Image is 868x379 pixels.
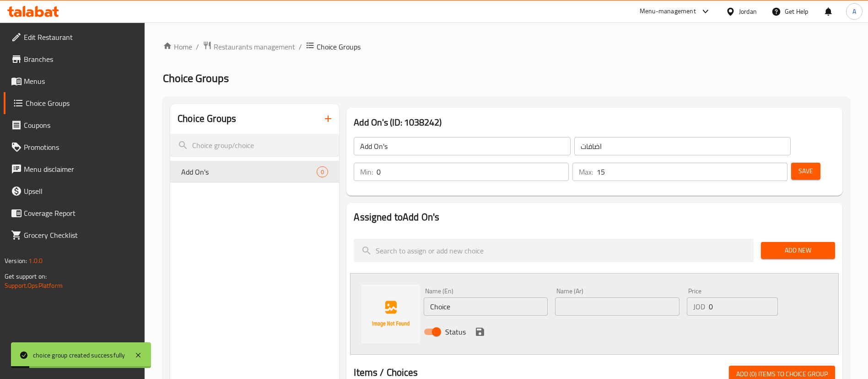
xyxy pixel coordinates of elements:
h2: Choice Groups [178,112,236,126]
span: Menu disclaimer [24,164,138,175]
div: Menu-management [640,6,696,17]
a: Menu disclaimer [4,158,145,180]
span: Edit Restaurant [24,32,138,43]
a: Upsell [4,180,145,202]
a: Coverage Report [4,202,145,224]
button: Save [791,163,820,180]
p: JOD [693,301,705,312]
nav: breadcrumb [163,41,850,53]
span: Status [445,326,466,337]
span: Choice Groups [26,98,138,109]
div: choice group created successfully [33,350,125,360]
span: A [852,6,856,16]
span: Grocery Checklist [24,230,138,241]
a: Choice Groups [4,92,145,114]
a: Menus [4,70,145,92]
span: Upsell [24,186,138,197]
h2: Assigned to Add On's [354,210,835,224]
span: Coverage Report [24,208,138,219]
button: save [473,325,487,339]
a: Grocery Checklist [4,224,145,246]
a: Home [163,41,192,52]
li: / [299,41,302,52]
span: Choice Groups [317,41,361,52]
span: Version: [5,255,27,267]
input: search [170,134,339,157]
input: Please enter price [709,297,778,316]
h3: Add On's (ID: 1038242) [354,115,835,130]
span: Menus [24,76,138,87]
div: Choices [317,166,328,177]
span: Restaurants management [214,41,295,52]
span: Save [798,165,813,177]
input: search [354,239,754,262]
input: Enter name Ar [555,297,679,316]
a: Promotions [4,136,145,158]
p: Max: [579,166,593,177]
li: / [196,41,199,52]
span: 0 [317,168,328,176]
span: Promotions [24,142,138,153]
button: Add New [761,242,835,259]
div: Add On's0 [170,161,339,183]
input: Enter name En [424,297,548,316]
span: Coupons [24,120,138,131]
span: Branches [24,54,138,65]
a: Support.OpsPlatform [5,280,63,291]
p: Min: [360,166,373,177]
a: Branches [4,48,145,70]
a: Coupons [4,114,145,136]
a: Edit Restaurant [4,26,145,48]
a: Restaurants management [203,41,295,53]
span: Add New [768,245,828,256]
div: Jordan [739,6,757,16]
span: Add On's [181,166,317,177]
span: 1.0.0 [28,255,43,267]
span: Choice Groups [163,68,229,88]
span: Get support on: [5,270,47,282]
